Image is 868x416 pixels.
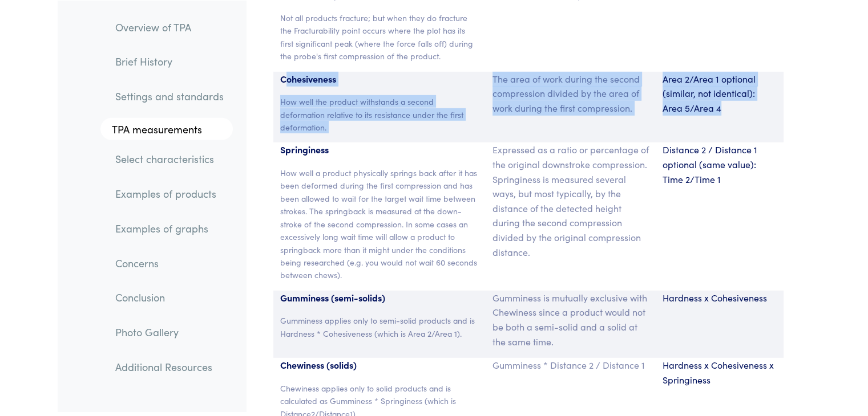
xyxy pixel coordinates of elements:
a: Additional Resources [106,353,233,380]
a: Examples of products [106,181,233,207]
p: Cohesiveness [280,72,479,87]
p: Springiness [280,142,479,157]
p: Distance 2 / Distance 1 optional (same value): Time 2/Time 1 [663,142,777,186]
p: Gumminess * Distance 2 / Distance 1 [492,358,649,373]
p: Hardness x Cohesiveness x Springiness [663,358,777,387]
a: Settings and standards [106,83,233,109]
p: Gumminess (semi-solids) [280,291,479,305]
a: Overview of TPA [106,14,233,40]
p: Expressed as a ratio or percentage of the original downstroke compression. Springiness is measure... [492,142,649,259]
p: Hardness x Cohesiveness [663,291,777,305]
p: How well the product withstands a second deformation relative to its resistance under the first d... [280,95,479,133]
a: Concerns [106,250,233,276]
p: Not all products fracture; but when they do fracture the Fracturability point occurs where the pl... [280,11,479,63]
a: TPA measurements [100,117,233,140]
a: Select characteristics [106,146,233,172]
p: Gumminess is mutually exclusive with Chewiness since a product would not be both a semi-solid and... [492,291,649,349]
a: Conclusion [106,284,233,311]
a: Brief History [106,48,233,75]
p: Gumminess applies only to semi-solid products and is Hardness * Cohesiveness (which is Area 2/Are... [280,314,479,340]
a: Examples of graphs [106,215,233,241]
p: The area of work during the second compression divided by the area of work during the first compr... [492,72,649,116]
p: Chewiness (solids) [280,358,479,373]
a: Photo Gallery [106,319,233,345]
p: Area 2/Area 1 optional (similar, not identical): Area 5/Area 4 [663,72,777,116]
p: How well a product physically springs back after it has been deformed during the first compressio... [280,166,479,282]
